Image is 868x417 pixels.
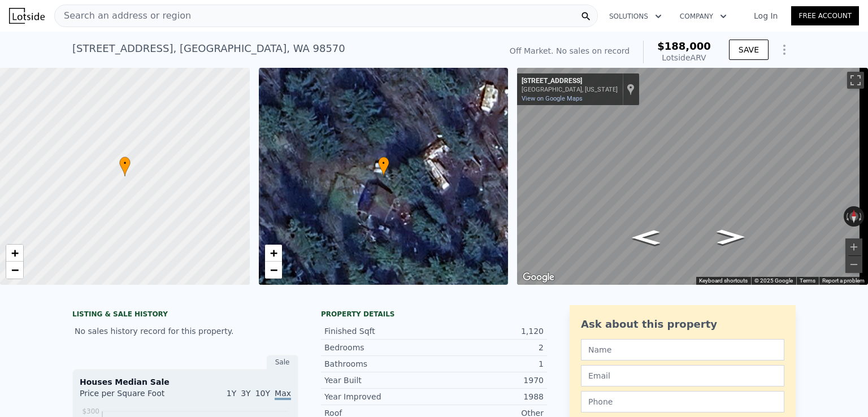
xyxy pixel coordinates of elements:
[55,9,191,23] span: Search an address or region
[270,263,277,277] span: −
[80,376,291,388] div: Houses Median Sale
[265,262,282,279] a: Zoom out
[522,77,618,86] div: [STREET_ADDRESS]
[434,325,544,337] div: 1,120
[520,270,557,285] a: Open this area in Google Maps (opens a new window)
[378,158,389,168] span: •
[847,72,864,89] button: Toggle fullscreen view
[324,358,434,370] div: Bathrooms
[581,391,784,412] input: Phone
[72,310,298,321] div: LISTING & SALE HISTORY
[267,355,298,370] div: Sale
[581,316,784,332] div: Ask about this property
[80,388,185,406] div: Price per Square Foot
[119,157,131,176] div: •
[11,263,19,277] span: −
[627,83,635,95] a: Show location on map
[324,391,434,402] div: Year Improved
[324,375,434,386] div: Year Built
[773,38,796,61] button: Show Options
[11,246,19,260] span: +
[657,52,711,63] div: Lotside ARV
[434,358,544,370] div: 1
[754,277,793,284] span: © 2025 Google
[600,6,671,27] button: Solutions
[845,256,862,273] button: Zoom out
[729,40,769,60] button: SAVE
[270,246,277,260] span: +
[791,6,859,25] a: Free Account
[378,157,389,176] div: •
[119,158,131,168] span: •
[581,365,784,386] input: Email
[510,45,630,57] div: Off Market. No sales on record
[671,6,736,27] button: Company
[82,407,99,415] tspan: $300
[699,277,748,285] button: Keyboard shortcuts
[241,389,250,398] span: 3Y
[800,277,815,284] a: Terms (opens in new tab)
[72,41,345,57] div: [STREET_ADDRESS] , [GEOGRAPHIC_DATA] , WA 98570
[324,325,434,337] div: Finished Sqft
[705,226,757,248] path: Go East, Alpha Way
[434,391,544,402] div: 1988
[620,227,672,249] path: Go West, Alpha Way
[434,342,544,353] div: 2
[434,375,544,386] div: 1970
[324,342,434,353] div: Bedrooms
[845,238,862,255] button: Zoom in
[849,206,858,227] button: Reset the view
[6,262,23,279] a: Zoom out
[844,206,850,227] button: Rotate counterclockwise
[522,95,583,102] a: View on Google Maps
[517,68,868,285] div: Street View
[72,321,298,341] div: No sales history record for this property.
[265,245,282,262] a: Zoom in
[520,270,557,285] img: Google
[858,206,865,227] button: Rotate clockwise
[522,86,618,93] div: [GEOGRAPHIC_DATA], [US_STATE]
[581,339,784,360] input: Name
[740,10,791,21] a: Log In
[255,389,270,398] span: 10Y
[9,8,45,24] img: Lotside
[275,389,291,400] span: Max
[321,310,547,319] div: Property details
[517,68,868,285] div: Map
[822,277,865,284] a: Report a problem
[657,40,711,52] span: $188,000
[227,389,236,398] span: 1Y
[6,245,23,262] a: Zoom in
